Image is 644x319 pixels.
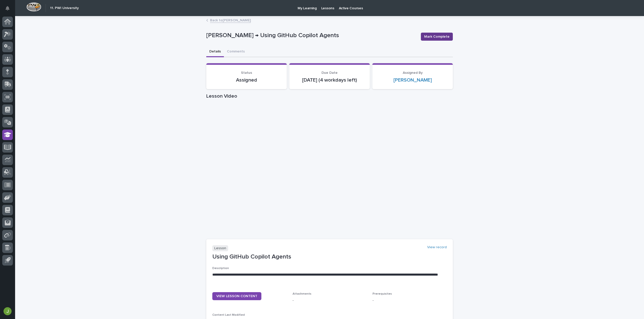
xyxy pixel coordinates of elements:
[293,298,367,303] p: -
[206,32,417,39] p: [PERSON_NAME] → Using GitHub Copilot Agents
[421,33,453,41] button: Mark Complete
[241,71,252,75] span: Status
[2,306,13,316] button: users-avatar
[293,292,311,295] span: Attachments
[216,294,257,298] span: VIEW LESSON CONTENT
[224,47,248,57] button: Comments
[212,313,245,316] span: Content Last Modified
[373,298,447,303] p: -
[424,34,450,39] span: Mark Complete
[206,101,453,239] iframe: Lesson Video
[50,6,79,10] h2: 11. PWI University
[212,292,261,300] a: VIEW LESSON CONTENT
[206,47,224,57] button: Details
[6,6,13,14] div: Notifications
[427,245,447,249] a: View record
[403,71,423,75] span: Assigned By
[212,77,281,83] p: Assigned
[393,77,432,83] a: [PERSON_NAME]
[206,93,453,99] h1: Lesson Video
[212,267,229,270] span: Description
[210,17,251,23] a: Back to[PERSON_NAME]
[212,245,228,251] p: Lesson
[295,77,364,83] p: [DATE] (4 workdays left)
[2,3,13,14] button: Notifications
[212,253,447,261] p: Using GitHub Copilot Agents
[26,2,41,12] img: Workspace Logo
[321,71,338,75] span: Due Date
[373,292,392,295] span: Prerequisites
